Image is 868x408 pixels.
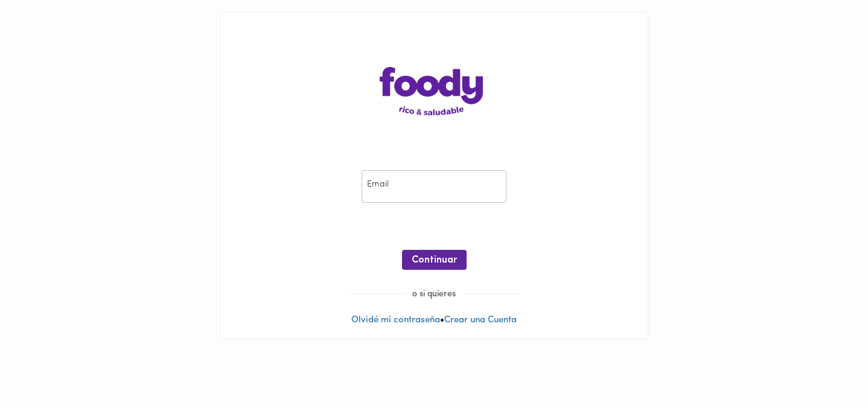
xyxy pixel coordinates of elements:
a: Crear una Cuenta [444,316,517,325]
span: Continuar [412,255,457,266]
img: logo-main-page.png [380,67,488,115]
div: • [220,13,648,339]
span: o si quieres [405,290,463,299]
button: Continuar [402,250,467,270]
input: pepitoperez@gmail.com [362,170,506,203]
a: Olvidé mi contraseña [351,316,440,325]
